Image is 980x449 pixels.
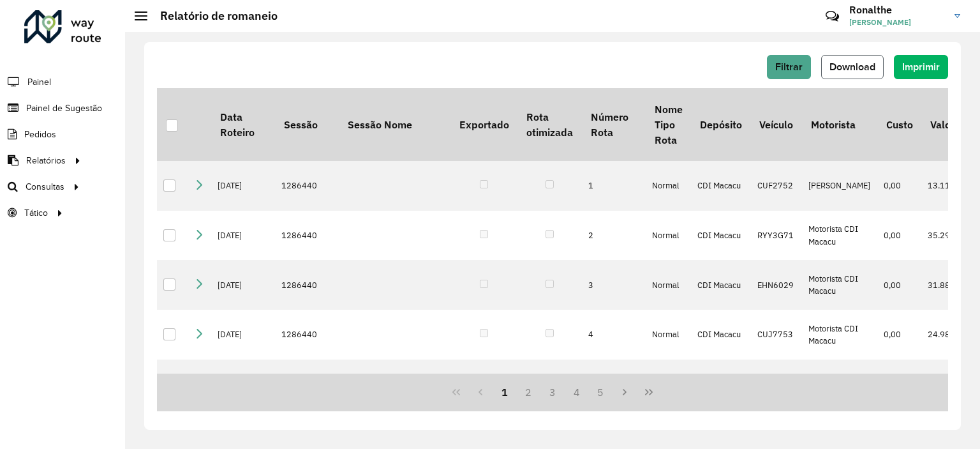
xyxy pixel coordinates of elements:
[751,310,802,360] td: CUJ7753
[902,61,940,72] span: Imprimir
[275,88,339,161] th: Sessão
[26,180,64,194] span: Consultas
[802,161,877,211] td: [PERSON_NAME]
[211,211,275,261] td: [DATE]
[802,310,877,360] td: Motorista CDI Macacu
[275,260,339,310] td: 1286440
[894,55,948,79] button: Imprimir
[517,88,581,161] th: Rota otimizada
[849,4,945,16] h3: Ronalthe
[691,360,750,409] td: CDI Macacu
[751,88,802,161] th: Veículo
[275,211,339,261] td: 1286440
[450,88,517,161] th: Exportado
[24,128,56,141] span: Pedidos
[211,310,275,360] td: [DATE]
[921,88,974,161] th: Valor
[612,380,637,404] button: Next Page
[802,360,877,409] td: Motorista CDI Macacu
[582,310,646,360] td: 4
[877,88,921,161] th: Custo
[211,360,275,409] td: [DATE]
[877,161,921,211] td: 0,00
[877,260,921,310] td: 0,00
[211,88,275,161] th: Data Roteiro
[767,55,811,79] button: Filtrar
[646,88,691,161] th: Nome Tipo Rota
[275,360,339,409] td: 1286440
[646,260,691,310] td: Normal
[211,161,275,211] td: [DATE]
[829,61,875,72] span: Download
[849,17,945,28] span: [PERSON_NAME]
[339,88,450,161] th: Sessão Nome
[775,61,803,72] span: Filtrar
[211,260,275,310] td: [DATE]
[582,360,646,409] td: 5
[802,88,877,161] th: Motorista
[751,260,802,310] td: EHN6029
[802,260,877,310] td: Motorista CDI Macacu
[26,154,66,167] span: Relatórios
[921,260,974,310] td: 31.887,70
[493,380,517,404] button: 1
[751,161,802,211] td: CUF2752
[646,310,691,360] td: Normal
[877,360,921,409] td: 0,00
[582,88,646,161] th: Número Rota
[646,211,691,261] td: Normal
[921,161,974,211] td: 13.115,41
[540,380,565,404] button: 3
[646,360,691,409] td: Normal
[275,310,339,360] td: 1286440
[877,310,921,360] td: 0,00
[691,88,750,161] th: Depósito
[582,260,646,310] td: 3
[646,161,691,211] td: Normal
[751,360,802,409] td: RYY3E31
[637,380,661,404] button: Last Page
[582,211,646,261] td: 2
[589,380,613,404] button: 5
[275,161,339,211] td: 1286440
[751,211,802,261] td: RYY3G71
[691,310,750,360] td: CDI Macacu
[877,211,921,261] td: 0,00
[24,206,48,220] span: Tático
[819,3,846,30] a: Contato Rápido
[147,9,278,23] h2: Relatório de romaneio
[821,55,884,79] button: Download
[26,102,102,115] span: Painel de Sugestão
[802,211,877,261] td: Motorista CDI Macacu
[691,161,750,211] td: CDI Macacu
[27,75,51,89] span: Painel
[921,310,974,360] td: 24.980,23
[565,380,589,404] button: 4
[691,211,750,261] td: CDI Macacu
[921,360,974,409] td: 33.278,91
[921,211,974,261] td: 35.293,14
[691,260,750,310] td: CDI Macacu
[516,380,540,404] button: 2
[582,161,646,211] td: 1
